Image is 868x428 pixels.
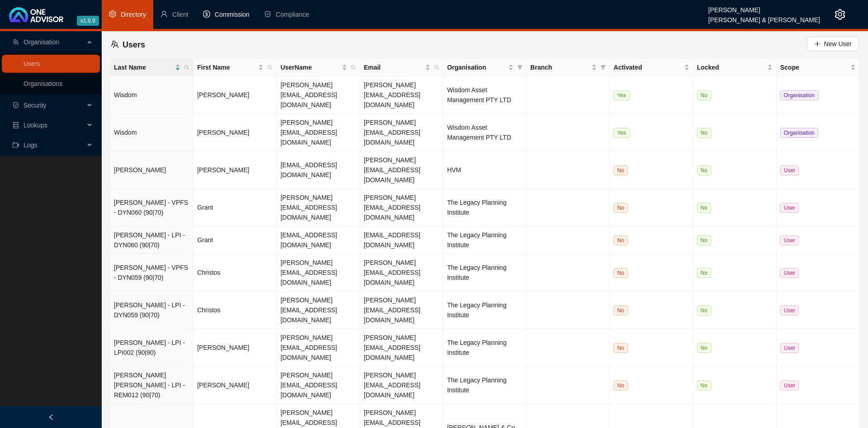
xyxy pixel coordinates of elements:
span: user [160,10,168,18]
span: filter [599,61,608,74]
span: No [697,128,711,138]
span: Scope [780,62,849,72]
td: Grant [193,189,277,226]
span: filter [600,65,606,70]
td: Wisdom Asset Management PTY LTD [443,114,527,151]
span: User [780,381,799,390]
span: Last Name [114,62,173,72]
span: search [349,61,358,74]
span: User [780,306,799,315]
span: search [434,65,439,70]
td: Grant [193,226,277,254]
span: search [182,61,191,74]
span: New User [824,39,852,49]
td: Wisdom [110,114,193,151]
td: [EMAIL_ADDRESS][DOMAIN_NAME] [360,226,443,254]
span: safety [264,10,271,18]
span: No [697,235,711,245]
th: Locked [693,59,777,76]
td: Wisdom [110,76,193,114]
img: 2df55531c6924b55f21c4cf5d4484680-logo-light.svg [9,7,63,22]
th: Scope [777,59,860,76]
td: [PERSON_NAME] [193,151,277,189]
td: [PERSON_NAME] [193,329,277,367]
span: User [780,235,799,245]
td: Wisdom Asset Management PTY LTD [443,76,527,114]
span: No [613,306,627,315]
td: [PERSON_NAME] - VPFS - DYN060 (90|70) [110,189,193,226]
span: safety-certificate [13,102,19,108]
span: No [613,381,627,390]
td: The Legacy Planning Institute [443,189,527,226]
td: [PERSON_NAME][EMAIL_ADDRESS][DOMAIN_NAME] [360,114,443,151]
span: No [613,343,627,353]
span: No [697,165,711,175]
span: Lookups [24,122,47,129]
td: [PERSON_NAME][EMAIL_ADDRESS][DOMAIN_NAME] [277,329,360,367]
span: Compliance [276,11,309,18]
span: No [613,268,627,278]
span: search [351,65,356,70]
td: [PERSON_NAME] - LPI - LPI002 (90|90) [110,329,193,367]
span: Email [364,62,423,72]
td: The Legacy Planning Institute [443,367,527,404]
td: [PERSON_NAME] [PERSON_NAME] - LPI - REM012 (90|70) [110,367,193,404]
td: [PERSON_NAME] [193,114,277,151]
span: User [780,343,799,353]
span: Yes [613,90,630,100]
td: [PERSON_NAME] [193,367,277,404]
td: [PERSON_NAME][EMAIL_ADDRESS][DOMAIN_NAME] [277,292,360,329]
td: The Legacy Planning Institute [443,329,527,367]
td: Christos [193,292,277,329]
span: Branch [530,62,590,72]
span: video-camera [13,142,19,148]
span: search [267,65,273,70]
span: No [697,90,711,100]
td: [EMAIL_ADDRESS][DOMAIN_NAME] [277,226,360,254]
span: Organisation [447,62,506,72]
span: User [780,165,799,175]
td: [EMAIL_ADDRESS][DOMAIN_NAME] [277,151,360,189]
span: No [613,165,627,175]
td: [PERSON_NAME][EMAIL_ADDRESS][DOMAIN_NAME] [360,151,443,189]
td: The Legacy Planning Institute [443,254,527,292]
span: No [613,203,627,213]
span: Client [172,11,189,18]
span: setting [835,9,845,20]
td: [PERSON_NAME][EMAIL_ADDRESS][DOMAIN_NAME] [277,189,360,226]
span: search [184,65,189,70]
span: UserName [280,62,340,72]
th: UserName [277,59,360,76]
span: v1.9.9 [77,16,99,26]
td: [PERSON_NAME][EMAIL_ADDRESS][DOMAIN_NAME] [360,76,443,114]
span: filter [517,65,523,70]
span: setting [109,10,116,18]
span: Security [24,102,47,109]
td: [PERSON_NAME] [193,76,277,114]
span: Directory [121,11,146,18]
span: filter [515,61,524,74]
span: search [265,61,274,74]
span: Activated [613,62,682,72]
th: Email [360,59,443,76]
th: Activated [610,59,693,76]
td: Christos [193,254,277,292]
th: First Name [193,59,277,76]
td: The Legacy Planning Institute [443,226,527,254]
td: [PERSON_NAME][EMAIL_ADDRESS][DOMAIN_NAME] [277,76,360,114]
span: Logs [24,141,37,149]
span: Locked [697,62,765,72]
span: First Name [197,62,256,72]
td: The Legacy Planning Institute [443,292,527,329]
span: Organisation [780,90,818,100]
span: No [697,306,711,315]
th: Organisation [443,59,527,76]
td: [PERSON_NAME] - LPI - DYN059 (90|70) [110,292,193,329]
td: [PERSON_NAME][EMAIL_ADDRESS][DOMAIN_NAME] [277,367,360,404]
div: [PERSON_NAME] & [PERSON_NAME] [708,12,820,22]
td: [PERSON_NAME][EMAIL_ADDRESS][DOMAIN_NAME] [360,329,443,367]
span: dollar [203,10,210,18]
span: plus [814,41,821,47]
span: No [697,203,711,213]
span: search [432,61,441,74]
